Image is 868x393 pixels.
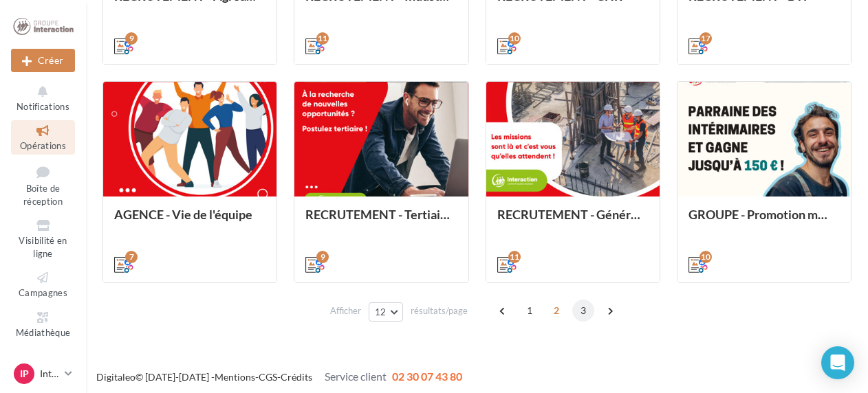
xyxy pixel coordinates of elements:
[699,32,712,45] div: 17
[545,300,567,322] span: 2
[40,367,59,381] p: Interaction PIERRELATTE
[125,32,138,45] div: 9
[11,160,75,210] a: Boîte de réception
[375,306,387,317] span: 12
[96,371,135,383] a: Digitaleo
[114,207,265,235] div: AGENCE - Vie de l'équipe
[11,307,75,341] a: Médiathèque
[281,371,312,383] a: Crédits
[259,371,277,383] a: CGS
[11,215,75,262] a: Visibilité en ligne
[11,81,75,115] button: Notifications
[11,267,75,301] a: Campagnes
[688,207,840,235] div: GROUPE - Promotion marques et offres
[572,300,594,322] span: 3
[316,251,329,263] div: 9
[11,361,75,387] a: IP Interaction PIERRELATTE
[508,251,521,263] div: 11
[392,370,462,383] span: 02 30 07 43 80
[11,49,75,72] div: Nouvelle campagne
[215,371,255,383] a: Mentions
[11,346,75,380] a: Calendrier
[20,140,66,151] span: Opérations
[125,251,138,263] div: 7
[316,32,329,45] div: 11
[305,207,457,235] div: RECRUTEMENT - Tertiaire
[19,287,67,298] span: Campagnes
[20,367,29,381] span: IP
[497,207,649,235] div: RECRUTEMENT - Générique
[369,302,404,322] button: 12
[821,346,854,379] div: Open Intercom Messenger
[96,371,462,383] span: © [DATE]-[DATE] - - -
[19,235,67,259] span: Visibilité en ligne
[11,120,75,154] a: Opérations
[23,183,63,207] span: Boîte de réception
[519,300,541,322] span: 1
[11,49,75,72] button: Créer
[699,251,712,263] div: 10
[17,101,69,112] span: Notifications
[16,327,71,338] span: Médiathèque
[411,304,468,317] span: résultats/page
[330,304,361,317] span: Afficher
[325,370,387,383] span: Service client
[508,32,521,45] div: 10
